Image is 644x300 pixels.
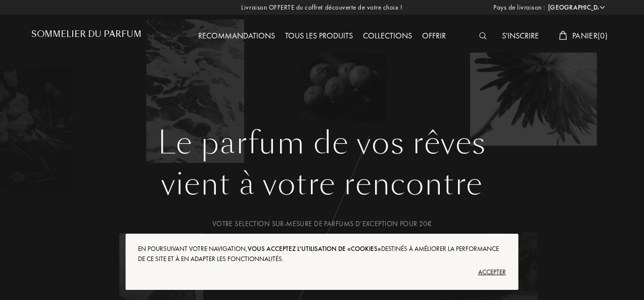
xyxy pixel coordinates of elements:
[572,30,608,41] span: Panier ( 0 )
[39,161,605,207] div: vient à votre rencontre
[497,30,544,41] a: S'inscrire
[479,32,487,39] img: search_icn_white.svg
[39,219,605,229] div: Votre selection sur-mesure de parfums d’exception pour 20€
[358,30,417,41] a: Collections
[248,244,381,253] span: vous acceptez l'utilisation de «cookies»
[559,31,567,40] img: cart_white.svg
[31,29,142,43] a: Sommelier du Parfum
[31,29,142,39] h1: Sommelier du Parfum
[193,30,280,43] div: Recommandations
[358,30,417,43] div: Collections
[493,3,545,13] span: Pays de livraison :
[138,264,505,280] div: Accepter
[138,244,505,264] div: En poursuivant votre navigation, destinés à améliorer la performance de ce site et à en adapter l...
[39,125,605,161] h1: Le parfum de vos rêves
[280,30,358,41] a: Tous les produits
[417,30,451,41] a: Offrir
[417,30,451,43] div: Offrir
[497,30,544,43] div: S'inscrire
[193,30,280,41] a: Recommandations
[280,30,358,43] div: Tous les produits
